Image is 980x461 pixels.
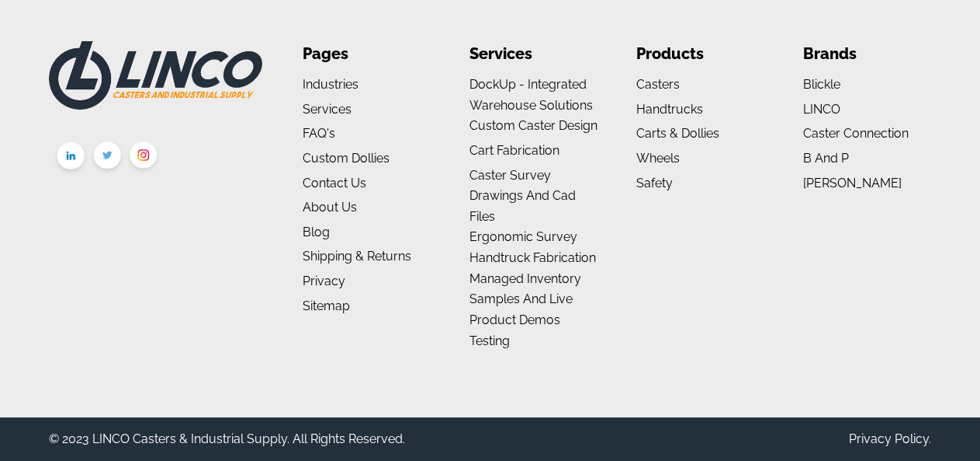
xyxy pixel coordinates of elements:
img: linkedin.png [53,138,89,177]
a: Casters [636,77,680,92]
div: © 2023 LINCO Casters & Industrial Supply. All Rights Reserved. [49,429,405,450]
img: instagram.png [126,138,162,176]
img: twitter.png [89,138,126,176]
a: Carts & Dollies [636,126,719,141]
a: Handtruck Fabrication [469,250,596,265]
li: Services [469,41,597,67]
a: Industries [303,77,358,92]
a: Cart Fabrication [469,143,559,158]
a: Safety [636,176,673,190]
a: Blog [303,225,330,239]
a: Contact Us [303,176,366,190]
a: Wheels [636,151,680,166]
li: Brands [803,41,931,67]
a: [PERSON_NAME] [803,176,902,190]
a: Custom Caster Design [469,118,597,133]
a: Shipping & Returns [303,249,411,264]
li: Products [636,41,764,67]
a: DockUp - Integrated Warehouse Solutions [469,77,593,113]
a: Privacy [303,274,345,288]
a: Services [303,102,351,117]
a: LINCO [803,102,840,117]
a: About us [303,200,357,215]
a: Drawings and Cad Files [469,188,576,224]
a: Managed Inventory [469,271,581,286]
img: LINCO CASTERS & INDUSTRIAL SUPPLY [49,41,262,110]
a: Handtrucks [636,102,703,117]
a: Ergonomic Survey [469,229,577,244]
a: Blickle [803,77,840,92]
a: Samples and Live Product Demos [469,292,573,327]
a: FAQ's [303,126,335,141]
a: B and P [803,151,849,166]
a: Testing [469,334,510,348]
a: Privacy Policy. [849,431,931,446]
li: Pages [303,41,431,67]
a: Caster Connection [803,126,909,141]
a: Sitemap [303,299,350,313]
a: Caster Survey [469,168,551,183]
a: Custom Dollies [303,151,390,166]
